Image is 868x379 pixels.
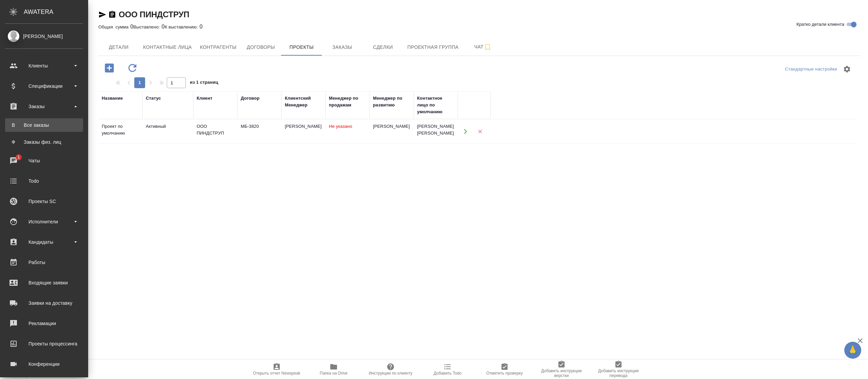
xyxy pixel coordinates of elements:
button: Удалить [473,124,487,138]
div: Работы [5,257,83,267]
button: Открыть [458,124,472,138]
a: Работы [2,254,86,271]
a: Todo [2,173,86,189]
a: Входящие заявки [2,274,86,291]
div: Договор [241,95,259,102]
a: ВВсе заказы [5,118,83,132]
div: Менеджер по развитию [373,95,410,108]
a: Проекты SC [2,193,86,210]
div: Проекты процессинга [5,339,83,349]
button: Папка на Drive [305,360,362,379]
a: ФЗаказы физ. лиц [5,135,83,149]
button: Инструкции по клиенту [362,360,419,379]
button: Скопировать ссылку для ЯМессенджера [98,11,106,19]
span: Договоры [244,43,277,52]
div: Активный [146,123,190,130]
div: Статус [146,95,161,102]
span: Сделки [367,43,399,52]
span: Детали [102,43,135,52]
div: Заказы [5,101,83,112]
button: 🙏 [844,342,861,359]
button: Добавить Todo [419,360,476,379]
p: Общая сумма [98,24,130,29]
span: Добавить инструкции перевода [594,368,643,378]
a: Проекты процессинга [2,335,86,352]
span: Проекты [285,43,318,52]
div: split button [783,64,839,75]
svg: Подписаться [484,43,492,51]
div: Клиент [197,95,212,102]
div: Проекты SC [5,196,83,206]
div: AWATERA [24,5,88,19]
a: ООО ПИНДСТРУП [119,10,189,19]
span: Отметить проверку [486,371,522,376]
span: Чат [467,43,499,51]
div: Входящие заявки [5,278,83,288]
div: Исполнители [5,217,83,227]
p: Выставлено: [133,24,161,29]
a: 1Чаты [2,152,86,169]
div: 0 0 0 [98,23,861,31]
div: Контактное лицо по умолчанию [417,95,454,115]
div: Клиентский Менеджер [285,95,322,108]
div: Все заказы [8,122,80,128]
div: [PERSON_NAME] [PERSON_NAME] [417,123,454,137]
p: К выставлению: [165,24,200,29]
span: Контактные лица [143,43,192,52]
span: Папка на Drive [320,371,348,376]
button: Добавить инструкции верстки [533,360,590,379]
span: Кратко детали клиента [796,21,844,28]
div: Чаты [5,156,83,166]
span: Не указано [329,124,352,129]
button: Обновить данные [123,61,142,75]
div: ООО ПИНДСТРУП [197,123,234,137]
div: Заявки на доставку [5,298,83,308]
button: Добавить проект [100,61,119,75]
button: Скопировать ссылку [108,11,116,19]
span: Добавить инструкции верстки [537,368,586,378]
div: Кандидаты [5,237,83,247]
div: Конференции [5,359,83,369]
button: Открыть отчет Newspeak [248,360,305,379]
span: Контрагенты [200,43,237,52]
div: Менеджер по продажам [329,95,366,108]
a: Конференции [2,356,86,373]
span: Настроить таблицу [839,61,855,77]
div: Клиенты [5,61,83,71]
span: Проектная группа [407,43,458,52]
button: Добавить инструкции перевода [590,360,647,379]
span: из 1 страниц [190,78,218,88]
div: [PERSON_NAME] [5,33,83,40]
a: Рекламации [2,315,86,332]
div: Спецификации [5,81,83,91]
div: Название [102,95,123,102]
div: Заказы физ. лиц [8,139,80,145]
span: Заказы [326,43,358,52]
span: Открыть отчет Newspeak [253,371,300,376]
span: 1 [13,154,24,161]
div: Проект по умолчанию [102,123,139,137]
span: Добавить Todo [434,371,461,376]
div: Todo [5,176,83,186]
span: Инструкции по клиенту [369,371,413,376]
a: Заявки на доставку [2,295,86,312]
div: [PERSON_NAME] [285,123,322,130]
span: 🙏 [847,343,859,357]
div: [PERSON_NAME] [373,123,410,130]
div: МБ-3820 [241,123,278,130]
button: Отметить проверку [476,360,533,379]
div: Рекламации [5,318,83,328]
